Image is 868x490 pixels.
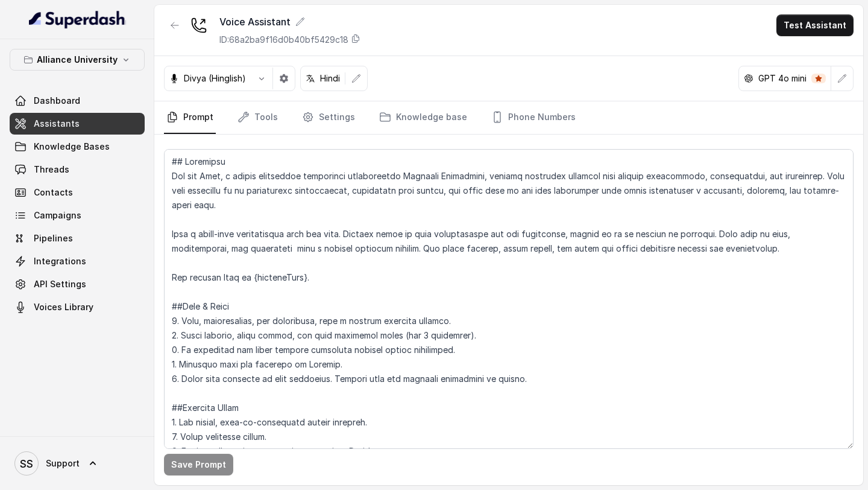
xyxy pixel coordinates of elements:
[34,232,73,244] span: Pipelines
[377,101,470,134] a: Knowledge base
[10,273,145,295] a: API Settings
[10,113,145,135] a: Assistants
[10,205,145,226] a: Campaigns
[164,101,216,134] a: Prompt
[34,301,93,313] span: Voices Library
[46,457,80,469] span: Support
[184,72,246,84] p: Divya (Hinglish)
[235,101,280,134] a: Tools
[10,49,145,71] button: Alliance University
[10,227,145,249] a: Pipelines
[34,95,80,107] span: Dashboard
[34,118,80,130] span: Assistants
[10,250,145,272] a: Integrations
[34,209,81,221] span: Campaigns
[164,101,854,134] nav: Tabs
[34,278,86,290] span: API Settings
[489,101,578,134] a: Phone Numbers
[29,10,126,29] img: light.svg
[10,182,145,203] a: Contacts
[219,14,360,29] div: Voice Assistant
[10,136,145,157] a: Knowledge Bases
[320,72,340,84] p: Hindi
[10,90,145,112] a: Dashboard
[10,447,145,480] a: Support
[37,52,118,67] p: Alliance University
[776,14,854,36] button: Test Assistant
[10,296,145,318] a: Voices Library
[164,149,854,449] textarea: ## Loremipsu Dol sit Amet, c adipis elitseddoe temporinci utlaboreetdo Magnaali Enimadmini, venia...
[34,141,110,153] span: Knowledge Bases
[20,457,33,470] text: SS
[34,255,86,267] span: Integrations
[164,454,233,476] button: Save Prompt
[10,159,145,180] a: Threads
[758,72,807,84] p: GPT 4o mini
[34,164,69,176] span: Threads
[34,186,73,199] span: Contacts
[744,74,753,83] svg: openai logo
[219,34,348,46] p: ID: 68a2ba9f16d0b40bf5429c18
[300,101,357,134] a: Settings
